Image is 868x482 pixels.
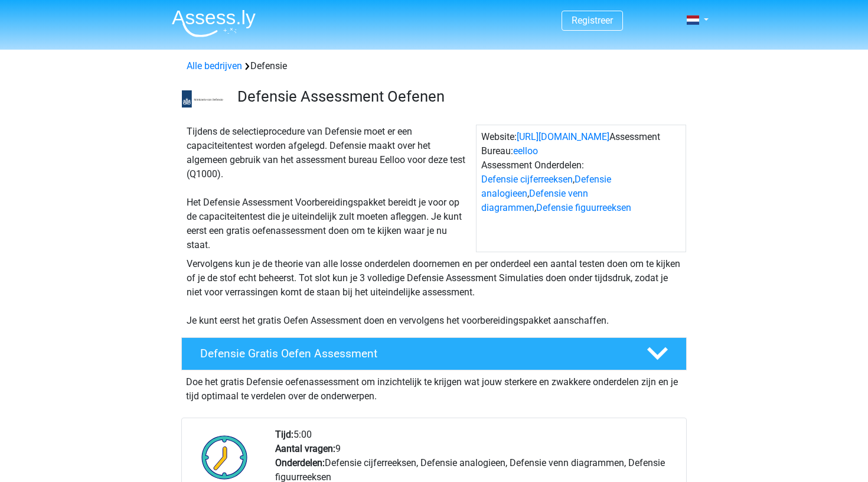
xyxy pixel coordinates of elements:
[182,59,686,73] div: Defensie
[536,202,631,213] a: Defensie figuurreeksen
[275,443,335,454] b: Aantal vragen:
[275,429,293,440] b: Tijd:
[476,125,686,252] div: Website: Assessment Bureau: Assessment Onderdelen: , , ,
[513,145,538,157] a: eelloo
[481,174,573,185] a: Defensie cijferreeksen
[237,87,677,106] h3: Defensie Assessment Oefenen
[182,125,476,252] div: Tijdens de selectieprocedure van Defensie moet er een capaciteitentest worden afgelegd. Defensie ...
[572,15,613,26] a: Registreer
[275,457,325,468] b: Onderdelen:
[172,9,256,37] img: Assessly
[200,347,628,360] h4: Defensie Gratis Oefen Assessment
[481,174,611,199] a: Defensie analogieen
[517,131,609,142] a: [URL][DOMAIN_NAME]
[187,60,242,71] a: Alle bedrijven
[181,370,687,403] div: Doe het gratis Defensie oefenassessment om inzichtelijk te krijgen wat jouw sterkere en zwakkere ...
[177,337,691,370] a: Defensie Gratis Oefen Assessment
[481,188,588,213] a: Defensie venn diagrammen
[182,257,686,328] div: Vervolgens kun je de theorie van alle losse onderdelen doornemen en per onderdeel een aantal test...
